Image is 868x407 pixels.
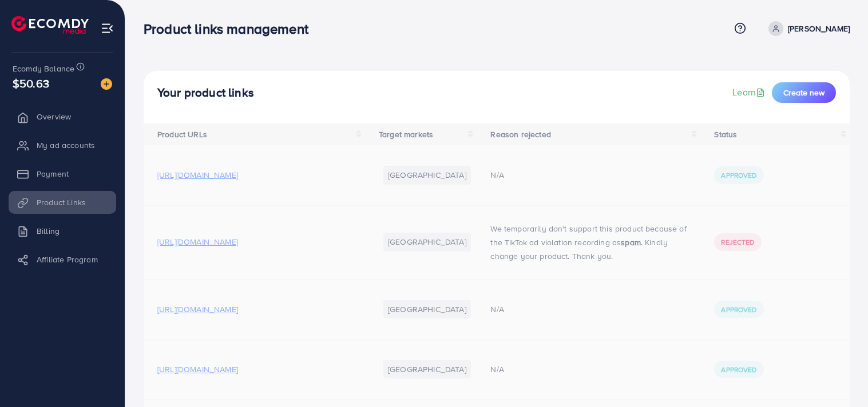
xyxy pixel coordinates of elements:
[732,86,767,99] a: Learn
[11,16,89,34] img: logo
[788,22,850,35] p: [PERSON_NAME]
[783,87,825,98] span: Create new
[101,78,112,90] img: image
[144,21,318,37] h3: Product links management
[157,86,254,100] h4: Your product links
[764,21,850,36] a: [PERSON_NAME]
[13,63,74,74] span: Ecomdy Balance
[13,75,49,91] span: $50.63
[101,22,114,35] img: menu
[772,82,836,103] button: Create new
